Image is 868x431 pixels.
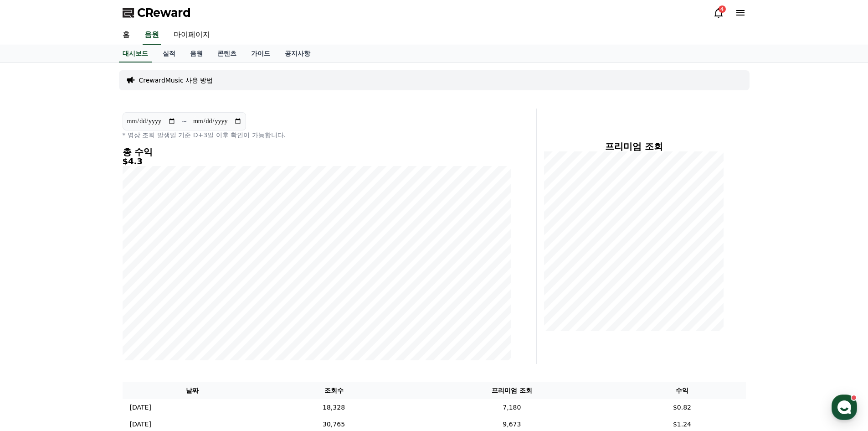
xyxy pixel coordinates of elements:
[119,45,152,62] a: 대시보드
[618,399,745,416] td: $0.82
[181,116,187,127] p: ~
[123,130,511,140] p: * 영상 조회 발생일 기준 D+3일 이후 확인이 가능합니다.
[244,45,277,62] a: 가이드
[123,382,262,399] th: 날짜
[166,26,217,45] a: 마이페이지
[405,399,618,416] td: 7,180
[618,382,745,399] th: 수익
[155,45,183,62] a: 실적
[544,141,724,151] h4: 프리미엄 조회
[3,289,60,312] a: 홈
[123,157,511,166] h5: $4.3
[130,403,151,412] p: [DATE]
[83,303,94,311] span: 대화
[262,382,406,399] th: 조회수
[123,5,191,20] a: CReward
[118,289,175,312] a: 설정
[183,45,210,62] a: 음원
[115,26,137,45] a: 홈
[130,420,151,429] p: [DATE]
[277,45,318,62] a: 공지사항
[262,399,406,416] td: 18,328
[210,45,244,62] a: 콘텐츠
[137,5,191,20] span: CReward
[139,76,213,85] a: CrewardMusic 사용 방법
[29,303,34,310] span: 홈
[123,147,511,157] h4: 총 수익
[143,26,161,45] a: 음원
[405,382,618,399] th: 프리미엄 조회
[713,7,724,18] a: 4
[719,5,726,13] div: 4
[141,303,152,310] span: 설정
[60,289,118,312] a: 대화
